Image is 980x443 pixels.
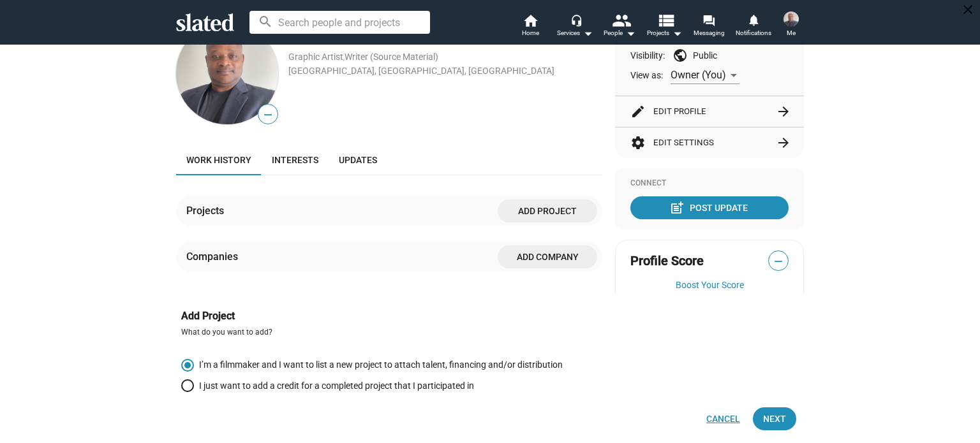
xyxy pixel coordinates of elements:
mat-icon: arrow_drop_down [669,25,685,41]
a: Interests [262,145,329,175]
span: Owner (You) [671,69,726,81]
button: Edit Profile [630,96,789,127]
span: Projects [647,25,682,41]
mat-radio-group: Select an option [181,358,799,392]
span: I just want to add a credit for a completed project that I participated in [194,380,474,392]
mat-icon: arrow_drop_down [580,25,595,41]
input: Search people and projects [249,11,430,34]
a: Writer (Source Material) [345,52,438,62]
span: — [769,253,788,270]
div: People [604,25,635,41]
span: Messaging [694,25,725,41]
mat-icon: people [612,11,630,29]
img: Kirkwood Uriah Young [783,11,799,27]
div: Companies [186,250,243,263]
mat-icon: headset_mic [570,14,582,25]
span: Add Company [508,245,587,268]
a: [GEOGRAPHIC_DATA], [GEOGRAPHIC_DATA], [GEOGRAPHIC_DATA] [288,66,554,76]
mat-icon: close [960,2,976,17]
span: I’m a filmmaker and I want to list a new project to attach talent, financing and/or distribution [194,359,563,371]
mat-icon: view_list [657,11,675,29]
a: Graphic Artist [288,52,343,62]
mat-icon: notifications [747,13,759,25]
button: People [597,13,642,41]
img: Kirkwood Uriah Young [176,22,278,124]
mat-icon: forum [702,14,715,26]
span: Notifications [736,25,771,41]
span: Work history [186,155,251,165]
mat-icon: arrow_drop_down [623,25,638,41]
span: Next [763,407,786,430]
button: Edit Settings [630,127,789,158]
span: Updates [339,155,377,165]
mat-icon: settings [630,135,646,150]
mat-icon: public [672,48,688,63]
button: Add Company [498,245,597,268]
span: Add project [508,200,587,222]
div: Services [557,25,593,41]
h3: Add Project [181,309,253,323]
div: Connect [630,178,789,189]
bottom-sheet-header: Add Project [181,309,799,328]
button: Services [553,13,597,41]
button: Post Update [630,196,789,219]
button: Next [753,407,796,430]
button: Cancel [696,407,750,430]
mat-icon: home [523,13,538,28]
a: Messaging [687,13,731,41]
span: , [343,54,345,61]
a: Notifications [731,13,776,41]
mat-icon: edit [630,104,646,119]
span: — [258,106,278,123]
span: View as: [630,69,663,82]
span: Home [522,25,539,41]
span: Interests [272,155,318,165]
span: Profile Score [630,252,704,270]
div: What do you want to add? [181,328,799,338]
mat-icon: arrow_forward [776,135,791,150]
span: Cancel [706,407,740,430]
mat-icon: post_add [669,200,685,215]
mat-icon: arrow_forward [776,104,791,119]
div: Post Update [672,196,748,219]
button: Kirkwood Uriah YoungMe [776,9,806,42]
button: Boost Your Score [630,280,789,290]
div: Visibility: Public [630,48,789,63]
button: Projects [642,13,687,41]
a: Updates [329,145,387,175]
a: Home [508,13,553,41]
button: Add project [498,200,597,222]
div: Projects [186,204,229,217]
a: Work history [176,145,262,175]
span: Me [787,25,796,41]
